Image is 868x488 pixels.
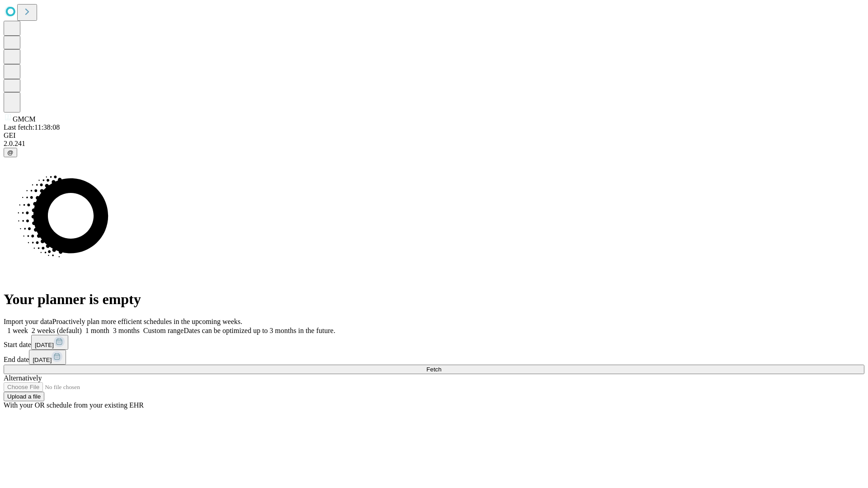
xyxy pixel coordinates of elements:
[29,350,66,365] button: [DATE]
[33,357,52,363] span: [DATE]
[4,374,42,382] span: Alternatively
[4,291,864,308] h1: Your planner is empty
[4,131,864,140] div: GEI
[4,365,864,374] button: Fetch
[4,401,144,409] span: With your OR schedule from your existing EHR
[35,342,54,348] span: [DATE]
[13,115,36,123] span: GMCM
[184,327,335,334] span: Dates can be optimized up to 3 months in the future.
[4,318,52,325] span: Import your data
[4,140,864,148] div: 2.0.241
[85,327,109,334] span: 1 month
[4,392,44,401] button: Upload a file
[7,149,14,156] span: @
[4,148,17,157] button: @
[4,123,60,131] span: Last fetch: 11:38:08
[32,327,82,334] span: 2 weeks (default)
[4,335,864,350] div: Start date
[31,335,68,350] button: [DATE]
[7,327,28,334] span: 1 week
[52,318,242,325] span: Proactively plan more efficient schedules in the upcoming weeks.
[4,350,864,365] div: End date
[113,327,140,334] span: 3 months
[143,327,184,334] span: Custom range
[426,366,441,373] span: Fetch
